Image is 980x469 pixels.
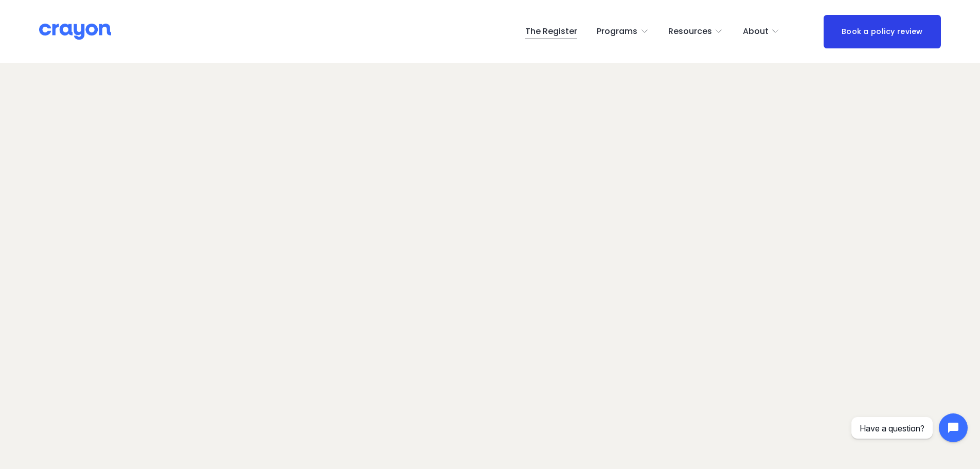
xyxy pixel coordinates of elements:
[597,24,637,39] span: Programs
[597,23,649,40] a: folder dropdown
[824,15,941,48] a: Book a policy review
[525,23,577,40] a: The Register
[39,23,111,41] img: Crayon
[743,24,769,39] span: About
[668,24,712,39] span: Resources
[668,23,723,40] a: folder dropdown
[743,23,780,40] a: folder dropdown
